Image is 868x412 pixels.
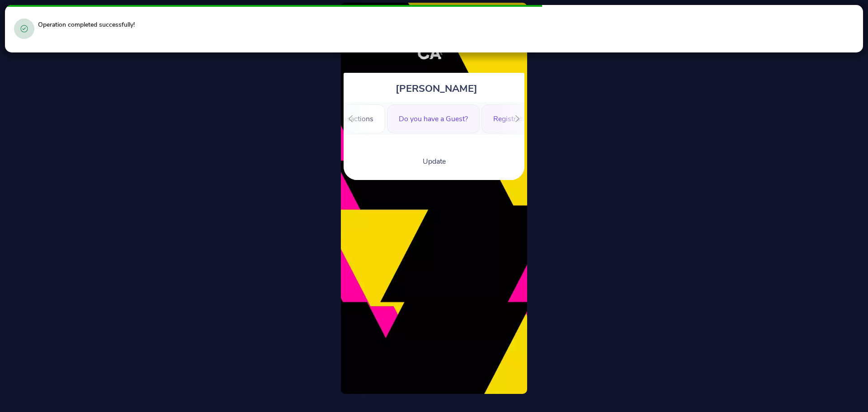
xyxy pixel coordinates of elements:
div: Do you have a Guest? [387,104,480,133]
center: Update [348,156,520,166]
span: [PERSON_NAME] [396,82,477,95]
a: Do you have a Guest? [387,113,480,123]
div: Registration Form [481,104,563,133]
a: Registration Form [481,113,563,123]
span: Operation completed successfully! [38,20,135,29]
